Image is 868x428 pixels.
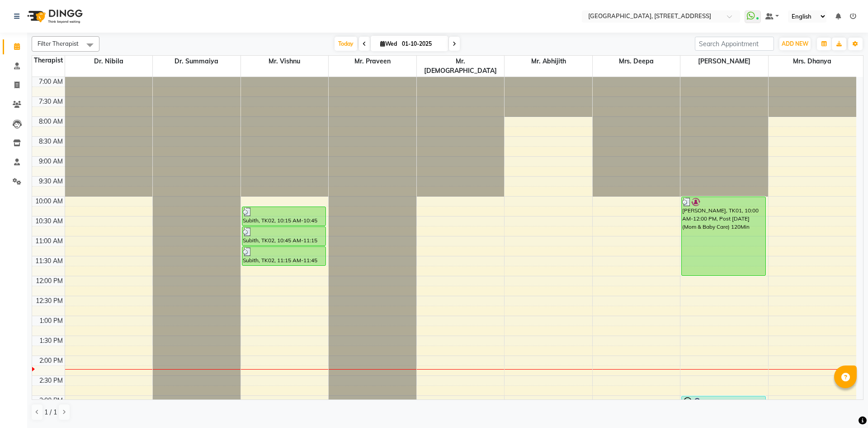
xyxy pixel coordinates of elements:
span: Dr. Summaiya [153,56,241,67]
div: Subith, TK02, 10:45 AM-11:15 AM, Podi Kizhi (Herbal powder poultice) [242,227,326,245]
span: Mr. Praveen [329,56,416,67]
span: [PERSON_NAME] [680,56,768,67]
span: Mrs. Deepa [593,56,680,67]
div: 3:00 PM [38,396,65,405]
div: 2:30 PM [38,376,65,385]
div: 10:30 AM [33,216,65,226]
div: 11:30 AM [33,256,65,266]
input: 2025-10-01 [399,37,444,51]
div: 7:30 AM [37,97,65,106]
span: Filter Therapist [38,40,79,47]
div: 9:30 AM [37,177,65,186]
div: 2:00 PM [38,356,65,365]
div: 1:30 PM [38,336,65,346]
iframe: chat widget [830,392,859,419]
span: Mr. [DEMOGRAPHIC_DATA] [417,56,505,77]
div: 11:00 AM [33,236,65,246]
div: 10:00 AM [33,197,65,206]
div: 1:00 PM [38,316,65,326]
span: Today [335,37,357,51]
div: 8:30 AM [37,137,65,146]
div: 8:00 AM [37,117,65,126]
span: Mrs. Dhanya [769,56,856,67]
div: 12:00 PM [34,276,65,286]
div: Therapist [32,56,65,65]
span: Mr. Vishnu [241,56,329,67]
div: Subith, TK02, 11:15 AM-11:45 AM, [PERSON_NAME] [242,247,326,265]
span: Dr. Nibila [65,56,153,67]
span: Wed [378,40,399,47]
button: ADD NEW [779,38,811,50]
div: [PERSON_NAME], TK01, 10:00 AM-12:00 PM, Post [DATE] (Mom & Baby Care) 120Min [682,197,765,275]
div: 7:00 AM [37,77,65,87]
span: 1 / 1 [44,408,57,417]
input: Search Appointment [695,37,774,51]
div: 9:00 AM [37,157,65,166]
div: Subith, TK02, 10:15 AM-10:45 AM, Nasyam [242,207,326,226]
div: Hajira, TK03, 03:00 PM-03:45 PM, Podi Kizhi (Herbal powder poultice) [682,396,765,425]
span: Mr. Abhijith [505,56,592,67]
img: logo [23,4,85,29]
div: 12:30 PM [34,296,65,306]
span: ADD NEW [782,40,808,47]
